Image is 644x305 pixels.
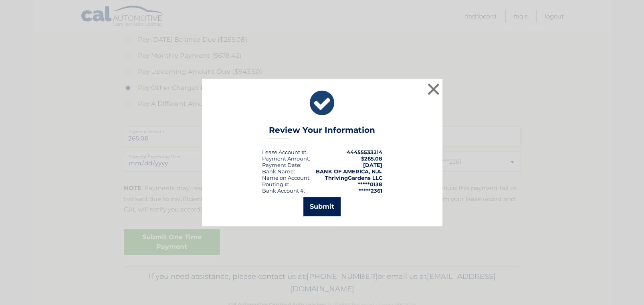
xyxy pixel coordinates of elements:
span: $265.08 [361,155,382,162]
div: Name on Account: [262,175,311,181]
div: Bank Account #: [262,187,305,194]
span: Payment Date [262,162,300,168]
strong: BANK OF AMERICA, N.A. [316,168,382,175]
div: Lease Account #: [262,149,306,155]
span: [DATE] [363,162,382,168]
strong: ThrivingGardens LLC [325,175,382,181]
button: Submit [303,197,341,216]
button: × [426,81,442,97]
div: Payment Amount: [262,155,310,162]
div: Routing #: [262,181,289,187]
strong: 44455533214 [347,149,382,155]
div: : [262,162,301,168]
h3: Review Your Information [269,125,375,139]
div: Bank Name: [262,168,295,175]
